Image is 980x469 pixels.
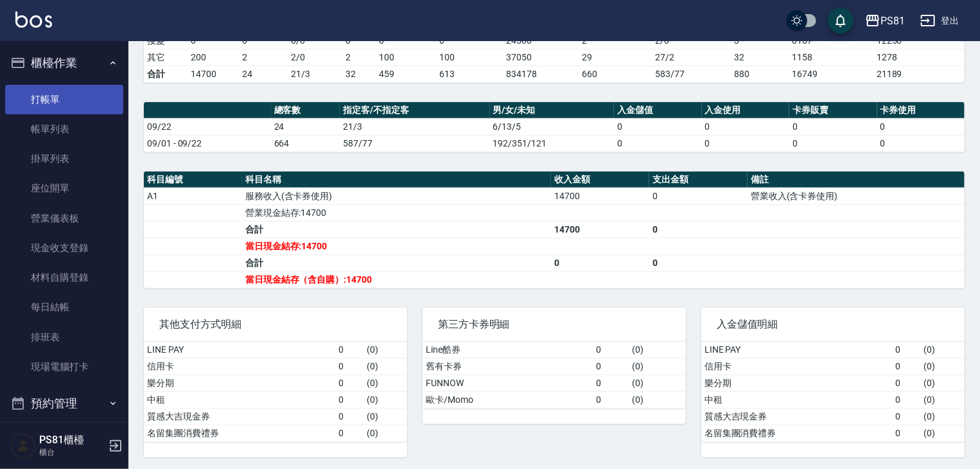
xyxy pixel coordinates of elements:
td: 1158 [789,49,873,66]
td: 16749 [789,66,873,82]
td: 0 [649,254,748,271]
td: ( 0 ) [363,408,407,425]
td: 樂分期 [144,375,335,391]
table: a dense table [144,102,965,152]
td: 14700 [551,188,649,204]
td: 583/77 [652,66,731,82]
td: ( 0 ) [921,425,965,441]
td: 0 [702,135,789,152]
td: 合計 [242,254,551,271]
td: 2 [239,49,288,66]
td: 0 [551,254,649,271]
td: 0 [893,342,921,358]
td: ( 0 ) [363,391,407,408]
div: PS81 [880,13,905,29]
button: 櫃檯作業 [5,46,123,80]
a: 排班表 [5,323,123,352]
td: 歐卡/Momo [423,391,593,408]
td: 0 [649,221,748,238]
p: 櫃台 [39,447,105,458]
td: 其它 [144,49,188,66]
th: 總客數 [271,102,340,119]
td: 0 [335,342,363,358]
td: ( 0 ) [363,358,407,375]
td: 1278 [873,49,965,66]
td: 200 [188,49,239,66]
table: a dense table [144,342,407,442]
td: Line酷券 [423,342,593,358]
td: 營業收入(含卡券使用) [748,188,965,204]
a: 材料自購登錄 [5,263,123,292]
td: 樂分期 [701,375,893,391]
a: 每日結帳 [5,292,123,322]
th: 卡券販賣 [789,102,877,119]
td: 0 [593,358,629,375]
td: 32 [342,66,376,82]
td: 14700 [188,66,239,82]
span: 入金儲值明細 [717,318,949,331]
a: 帳單列表 [5,114,123,144]
td: 880 [731,66,789,82]
a: 現金收支登錄 [5,233,123,263]
td: 29 [579,49,652,66]
td: 0 [593,342,629,358]
td: 信用卡 [701,358,893,375]
td: ( 0 ) [363,425,407,441]
td: 660 [579,66,652,82]
td: 0 [335,358,363,375]
td: 中租 [701,391,893,408]
td: 0 [893,408,921,425]
th: 支出金額 [649,172,748,188]
td: ( 0 ) [921,391,965,408]
td: 09/22 [144,118,271,135]
td: 當日現金結存（含自購）:14700 [242,271,551,288]
td: 0 [335,375,363,391]
td: 100 [376,49,436,66]
td: A1 [144,188,242,204]
td: 信用卡 [144,358,335,375]
td: ( 0 ) [629,391,686,408]
td: 664 [271,135,340,152]
a: 打帳單 [5,85,123,114]
td: 當日現金結存:14700 [242,238,551,254]
td: 100 [436,49,503,66]
td: 0 [335,408,363,425]
th: 入金使用 [702,102,789,119]
a: 掛單列表 [5,144,123,173]
td: LINE PAY [701,342,893,358]
td: 24 [271,118,340,135]
h5: PS81櫃檯 [39,434,105,447]
td: 27 / 2 [652,49,731,66]
td: 459 [376,66,436,82]
td: 0 [335,391,363,408]
th: 收入金額 [551,172,649,188]
span: 第三方卡券明細 [438,318,670,331]
td: 舊有卡券 [423,358,593,375]
img: Person [10,433,36,459]
th: 指定客/不指定客 [340,102,489,119]
td: 6/13/5 [490,118,615,135]
td: ( 0 ) [629,342,686,358]
td: 服務收入(含卡券使用) [242,188,551,204]
td: 0 [702,118,789,135]
span: 其他支付方式明細 [159,318,392,331]
td: 合計 [144,66,188,82]
td: 0 [649,188,748,204]
td: 名留集團消費禮券 [144,425,335,441]
td: 0 [335,425,363,441]
td: 0 [893,358,921,375]
td: 2 / 0 [288,49,342,66]
td: ( 0 ) [921,342,965,358]
button: PS81 [860,8,910,34]
button: 預約管理 [5,387,123,420]
td: 0 [893,425,921,441]
td: 21189 [873,66,965,82]
td: 24 [239,66,288,82]
button: 登出 [915,9,965,33]
td: FUNNOW [423,375,593,391]
td: 中租 [144,391,335,408]
table: a dense table [144,172,965,288]
table: a dense table [701,342,965,442]
td: 0 [877,118,965,135]
img: Logo [15,12,52,28]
